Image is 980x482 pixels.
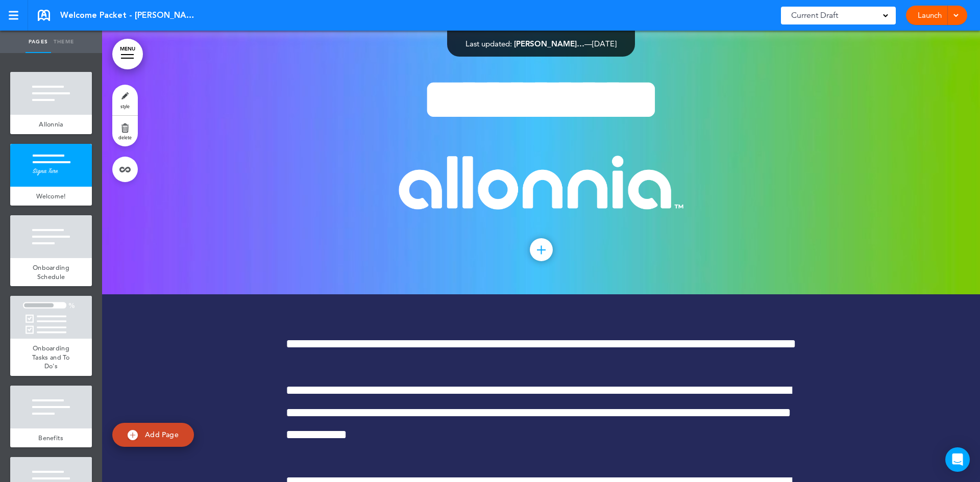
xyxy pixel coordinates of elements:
[51,31,77,53] a: Theme
[10,258,92,286] a: Onboarding Schedule
[10,428,92,448] a: Benefits
[465,40,617,47] div: —
[39,120,63,129] span: Allonnia
[465,39,512,48] span: Last updated:
[10,339,92,376] a: Onboarding Tasks and To Do's
[10,187,92,206] a: Welcome!
[112,85,138,115] a: style
[914,6,946,25] a: Launch
[120,103,130,109] span: style
[514,39,584,48] span: [PERSON_NAME]…
[145,430,179,439] span: Add Page
[112,423,194,447] a: Add Page
[26,31,51,53] a: Pages
[36,192,65,200] span: Welcome!
[32,344,70,370] span: Onboarding Tasks and To Do's
[33,263,69,281] span: Onboarding Schedule
[112,116,138,146] a: delete
[592,39,617,48] span: [DATE]
[112,39,143,69] a: MENU
[38,434,63,442] span: Benefits
[399,156,683,210] img: 1717599762512-Allonnia-logo-white-tm-rgb.png
[128,430,138,440] img: add.svg
[10,115,92,134] a: Allonnia
[118,134,132,140] span: delete
[791,8,838,22] span: Current Draft
[945,447,970,472] div: Open Intercom Messenger
[60,10,198,21] span: Welcome Packet - [PERSON_NAME]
